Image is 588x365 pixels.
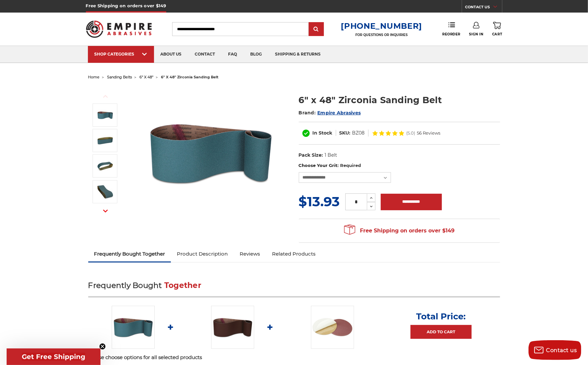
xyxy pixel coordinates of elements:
p: Total Price: [416,311,466,322]
span: Contact us [546,347,577,353]
button: Previous [98,89,113,103]
label: Choose Your Grit: [299,162,500,169]
a: Empire Abrasives [317,110,361,116]
span: Get Free Shipping [22,353,85,361]
span: Cart [492,32,502,36]
a: Reorder [442,22,460,36]
span: In Stock [313,130,333,136]
a: sanding belts [107,75,132,79]
p: Please choose options for all selected products [88,354,500,361]
span: Reorder [442,32,460,36]
span: Sign In [469,32,484,36]
span: $13.93 [299,193,340,210]
span: Free Shipping on orders over $149 [344,224,454,237]
span: 6" x 48" zirconia sanding belt [161,75,219,79]
a: [PHONE_NUMBER] [341,21,422,31]
a: CONTACT US [465,3,502,13]
a: faq [222,46,244,63]
a: Reviews [234,247,266,261]
a: blog [244,46,269,63]
h1: 6" x 48" Zirconia Sanding Belt [299,94,500,106]
a: home [88,75,100,79]
div: SHOP CATEGORIES [95,52,147,57]
a: Product Description [171,247,234,261]
img: 6" x 48" Zirconia Sanding Belt [145,87,277,219]
small: Required [340,163,361,168]
a: Frequently Bought Together [88,247,171,261]
dd: 1 Belt [325,152,337,159]
dt: Pack Size: [299,152,323,159]
button: Next [98,204,113,218]
img: 6" x 48" Zirconia Sanding Belt [97,107,113,123]
input: Submit [310,23,323,36]
a: about us [154,46,188,63]
img: 6" x 48" Zirc Sanding Belt [97,132,113,149]
dd: BZ08 [352,130,365,137]
button: Close teaser [99,343,106,350]
button: Contact us [529,340,581,360]
a: 6" x 48" [140,75,154,79]
span: Brand: [299,110,316,116]
div: Get Free ShippingClose teaser [7,348,100,365]
span: Frequently Bought [88,281,162,290]
span: 56 Reviews [417,131,441,135]
img: 6" x 48" Zirconia Sanding Belt [112,306,155,349]
img: 6" x 48" Sanding Belt - Zirconia [97,158,113,174]
img: 6" x 48" Sanding Belt - Zirc [97,183,113,200]
a: contact [188,46,222,63]
span: (5.0) [407,131,415,135]
a: Cart [492,22,502,36]
span: Together [164,281,201,290]
dt: SKU: [339,130,351,137]
p: FOR QUESTIONS OR INQUIRIES [341,33,422,37]
img: Empire Abrasives [86,16,152,42]
a: Add to Cart [411,325,472,339]
a: Related Products [266,247,322,261]
a: shipping & returns [269,46,328,63]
